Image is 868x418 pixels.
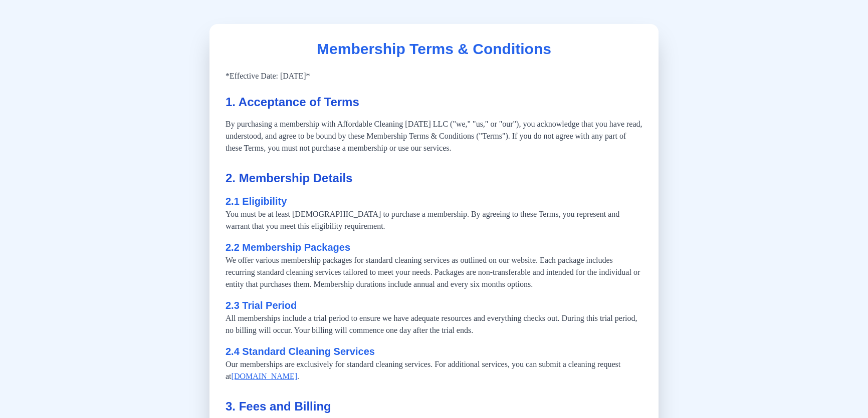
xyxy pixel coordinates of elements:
p: By purchasing a membership with Affordable Cleaning [DATE] LLC ("we," "us," or "our"), you acknow... [226,118,642,154]
p: You must be at least [DEMOGRAPHIC_DATA] to purchase a membership. By agreeing to these Terms, you... [226,208,642,232]
h3: 2.2 Membership Packages [226,240,642,254]
h2: 2. Membership Details [226,170,642,186]
h2: 3. Fees and Billing [226,398,642,414]
p: All memberships include a trial period to ensure we have adequate resources and everything checks... [226,312,642,336]
p: *Effective Date: [DATE]* [226,70,642,82]
h3: 2.4 Standard Cleaning Services [226,344,642,358]
h3: 2.3 Trial Period [226,298,642,312]
h2: 1. Acceptance of Terms [226,94,642,110]
h1: Membership Terms & Conditions [226,40,642,58]
p: Our memberships are exclusively for standard cleaning services. For additional services, you can ... [226,358,642,382]
a: [DOMAIN_NAME] [232,372,298,380]
p: We offer various membership packages for standard cleaning services as outlined on our website. E... [226,254,642,290]
h3: 2.1 Eligibility [226,194,642,208]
